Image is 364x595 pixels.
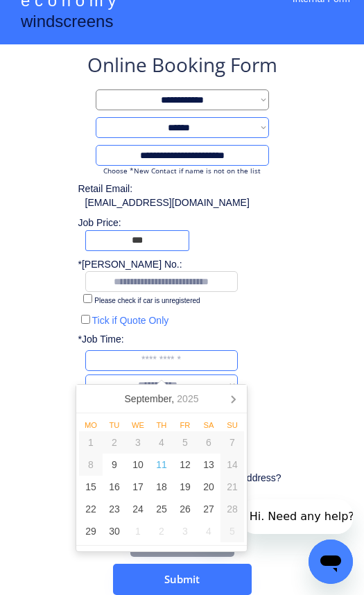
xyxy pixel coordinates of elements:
div: 4 [150,431,173,454]
div: 3 [126,431,150,454]
div: Sa [197,422,220,429]
iframe: Button to launch messaging window [309,540,353,584]
div: 4 [197,520,220,542]
div: 15 [79,476,103,498]
div: Tu [103,422,126,429]
div: 3 [173,520,197,542]
div: *[PERSON_NAME] No.: [78,258,182,272]
div: 12 [173,454,197,476]
div: 10 [126,454,150,476]
label: Tick if Quote Only [92,315,169,326]
div: 28 [220,498,244,520]
button: Submit [113,564,252,595]
div: September, [119,388,205,410]
div: 5 [220,520,244,542]
div: 25 [150,498,173,520]
div: 16 [103,476,126,498]
div: Online Booking Form [87,51,277,83]
div: 2 [103,431,126,454]
div: 26 [173,498,197,520]
span: Hi. Need any help? [10,10,114,24]
div: 7 [220,431,244,454]
div: Choose *New Contact if name is not on the list [96,166,269,175]
div: 27 [197,498,220,520]
label: Please check if car is unregistered [94,297,200,304]
div: 30 [103,520,126,542]
div: Retail Email: [78,182,300,196]
div: 14 [220,454,244,476]
div: 23 [103,498,126,520]
div: Fr [173,422,197,429]
div: 29 [79,520,103,542]
div: 5 [173,431,197,454]
div: 2 [150,520,173,542]
i: 2025 [177,394,198,404]
iframe: Message from company [240,499,353,534]
div: 17 [126,476,150,498]
div: windscreens [21,10,113,37]
div: Mo [79,422,103,429]
div: [EMAIL_ADDRESS][DOMAIN_NAME] [85,196,250,210]
div: 20 [197,476,220,498]
div: Th [150,422,173,429]
div: 6 [197,431,220,454]
div: 8 [79,454,103,476]
div: 22 [79,498,103,520]
div: 1 [79,431,103,454]
div: 9 [103,454,126,476]
div: 13 [197,454,220,476]
div: Job Price: [78,216,300,230]
div: Su [220,422,244,429]
div: 21 [220,476,244,498]
div: We [126,422,150,429]
div: 24 [126,498,150,520]
div: *Job Time: [78,333,132,347]
div: 11 [150,454,173,476]
div: 19 [173,476,197,498]
div: 1 [126,520,150,542]
div: 18 [150,476,173,498]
